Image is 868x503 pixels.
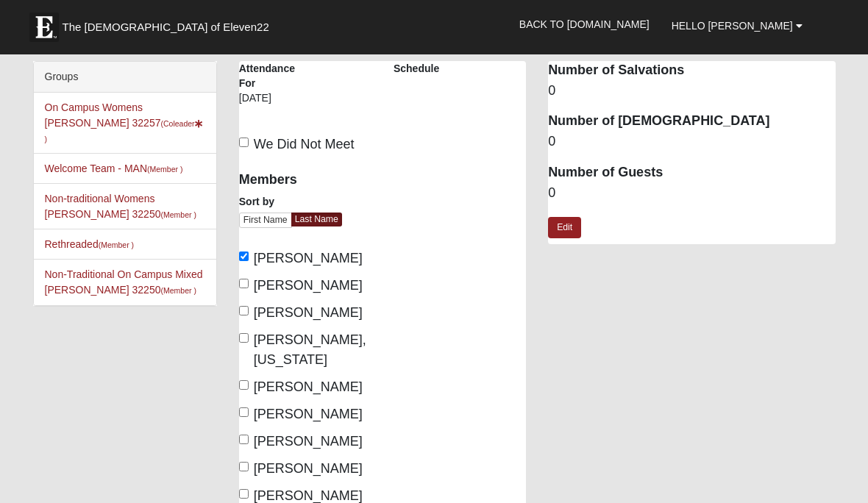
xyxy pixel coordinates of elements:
label: Schedule [394,61,439,76]
span: [PERSON_NAME] [254,305,363,320]
input: [PERSON_NAME] [239,279,249,288]
span: Hello [PERSON_NAME] [672,20,793,32]
small: (Member ) [99,240,134,249]
a: Rethreaded(Member ) [45,238,135,250]
span: We Did Not Meet [254,137,355,151]
small: (Member ) [147,165,182,174]
input: [PERSON_NAME], [US_STATE] [239,333,249,343]
span: The [DEMOGRAPHIC_DATA] of Eleven22 [63,20,269,35]
a: Hello [PERSON_NAME] [661,7,814,44]
input: We Did Not Meet [239,138,249,147]
span: [PERSON_NAME] [254,407,363,421]
a: The [DEMOGRAPHIC_DATA] of Eleven22 [22,5,316,42]
a: Non-traditional Womens [PERSON_NAME] 32250(Member ) [45,193,196,220]
div: [DATE] [239,90,294,115]
input: [PERSON_NAME] [239,462,249,471]
input: [PERSON_NAME] [239,306,249,315]
label: Attendance For [239,61,294,90]
h4: Members [239,172,371,188]
a: Last Name [291,213,342,226]
span: [PERSON_NAME] [254,434,363,449]
small: (Member ) [160,286,196,295]
input: [PERSON_NAME] [239,407,249,417]
span: [PERSON_NAME] [254,278,363,293]
a: First Name [239,213,292,228]
dt: Number of [DEMOGRAPHIC_DATA] [548,112,835,131]
label: Sort by [239,194,274,209]
span: [PERSON_NAME] [254,379,363,394]
input: [PERSON_NAME] [239,435,249,444]
img: Eleven22 logo [29,13,59,42]
dt: Number of Guests [548,163,835,182]
input: [PERSON_NAME] [239,380,249,390]
input: [PERSON_NAME] [239,251,249,261]
small: (Member ) [160,210,196,219]
a: Non-Traditional On Campus Mixed [PERSON_NAME] 32250(Member ) [45,268,203,296]
div: Groups [34,62,216,93]
dd: 0 [548,184,835,203]
dd: 0 [548,132,835,151]
span: [PERSON_NAME] [254,461,363,476]
dt: Number of Salvations [548,61,835,80]
a: On Campus Womens [PERSON_NAME] 32257(Coleader) [45,101,203,144]
a: Welcome Team - MAN(Member ) [45,163,183,174]
span: [PERSON_NAME], [US_STATE] [254,332,366,367]
dd: 0 [548,82,835,101]
span: [PERSON_NAME] [254,251,363,265]
a: Edit [548,217,581,238]
a: Back to [DOMAIN_NAME] [508,6,661,43]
